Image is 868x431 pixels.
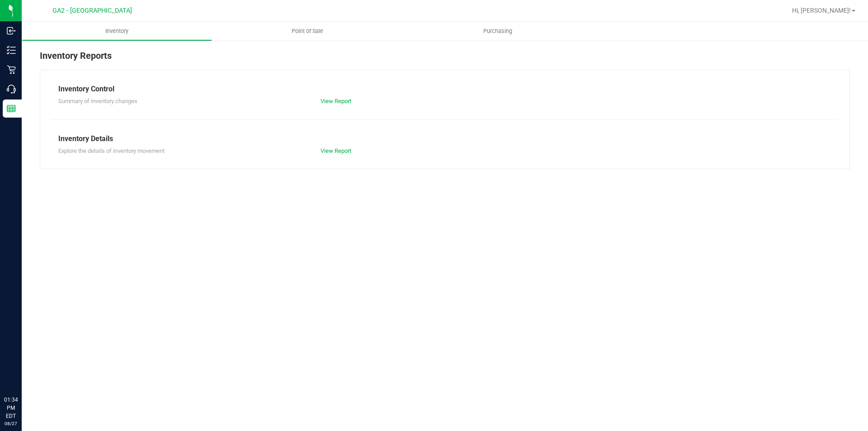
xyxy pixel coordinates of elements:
span: Inventory [93,27,141,35]
p: 01:34 PM EDT [4,396,18,420]
inline-svg: Retail [7,65,16,74]
inline-svg: Inbound [7,26,16,35]
a: Point of Sale [212,22,402,41]
iframe: Resource center [9,359,36,386]
span: Explore the details of inventory movement [58,147,165,154]
span: Point of Sale [279,27,335,35]
inline-svg: Inventory [7,46,16,55]
inline-svg: Call Center [7,85,16,94]
a: View Report [321,98,351,104]
span: Hi, [PERSON_NAME]! [792,7,851,14]
span: Summary of inventory changes [58,98,137,104]
a: Purchasing [402,22,593,41]
a: View Report [321,147,351,154]
div: Inventory Details [58,133,831,144]
span: GA2 - [GEOGRAPHIC_DATA] [52,7,132,14]
inline-svg: Reports [7,104,16,113]
div: Inventory Control [58,84,831,95]
p: 08/27 [4,420,18,427]
a: Inventory [22,22,212,41]
span: Purchasing [471,27,524,35]
div: Inventory Reports [40,49,850,70]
